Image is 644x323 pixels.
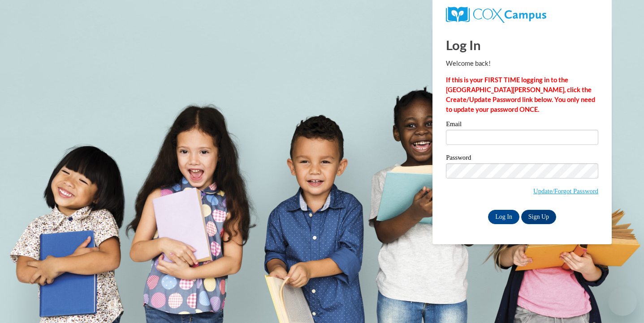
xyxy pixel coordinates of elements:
iframe: Button to launch messaging window [608,287,637,316]
label: Password [446,154,598,163]
h1: Log In [446,36,598,54]
a: Update/Forgot Password [533,187,598,195]
label: Email [446,121,598,130]
input: Log In [488,210,519,224]
a: Sign Up [521,210,556,224]
a: COX Campus [446,7,598,23]
img: COX Campus [446,7,546,23]
strong: If this is your FIRST TIME logging in to the [GEOGRAPHIC_DATA][PERSON_NAME], click the Create/Upd... [446,76,595,113]
p: Welcome back! [446,59,598,68]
